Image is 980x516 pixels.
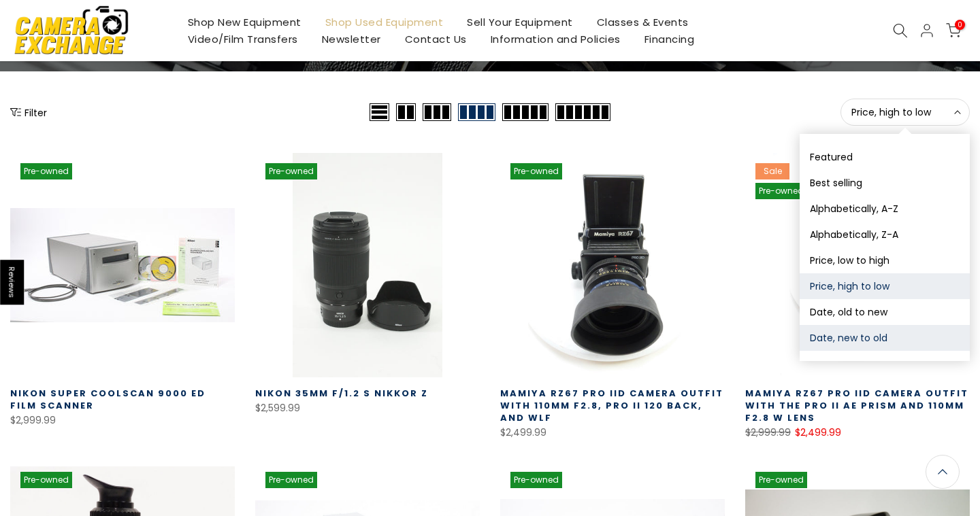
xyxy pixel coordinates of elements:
[800,299,970,325] button: Date, old to new
[10,387,206,412] a: Nikon Super Coolscan 9000 ED Film Scanner
[455,14,585,31] a: Sell Your Equipment
[800,247,970,273] button: Price, low to high
[500,424,725,441] div: $2,499.99
[851,106,959,118] span: Price, high to low
[632,31,706,48] a: Financing
[176,31,310,48] a: Video/Film Transfers
[313,14,455,31] a: Shop Used Equipment
[800,144,970,170] button: Featured
[393,31,478,48] a: Contact Us
[946,23,961,38] a: 0
[500,387,723,424] a: Mamiya RZ67 Pro IID Camera Outfit with 110MM F2.8, Pro II 120 Back, and WLF
[800,170,970,196] button: Best selling
[745,426,791,439] del: $2,999.99
[255,387,428,400] a: Nikon 35mm f/1.2 S Nikkor Z
[800,273,970,299] button: Price, high to low
[478,31,632,48] a: Information and Policies
[840,99,970,126] button: Price, high to low
[310,31,393,48] a: Newsletter
[795,424,841,441] ins: $2,499.99
[10,105,47,119] button: Show filters
[800,196,970,222] button: Alphabetically, A-Z
[800,222,970,247] button: Alphabetically, Z-A
[800,325,970,351] button: Date, new to old
[955,20,965,30] span: 0
[176,14,313,31] a: Shop New Equipment
[585,14,700,31] a: Classes & Events
[255,400,480,417] div: $2,599.99
[926,455,960,489] a: Back to the top
[10,412,235,429] div: $2,999.99
[745,387,968,424] a: Mamiya RZ67 Pro IID Camera Outfit with the Pro II AE Prism and 110MM F2.8 W Lens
